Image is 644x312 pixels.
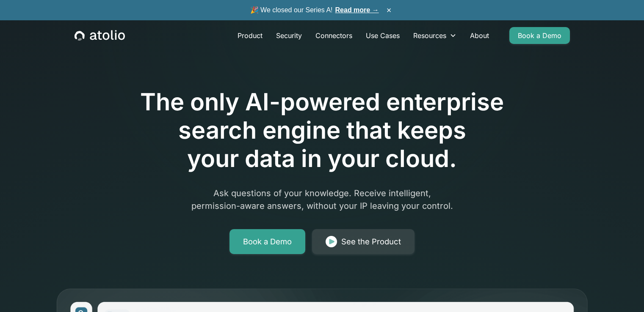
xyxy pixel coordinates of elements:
div: See the Product [341,236,401,248]
h1: The only AI-powered enterprise search engine that keeps your data in your cloud. [105,88,539,173]
button: × [384,5,394,15]
a: Read more → [335,6,379,14]
span: 🎉 We closed our Series A! [250,5,379,15]
a: Security [269,27,309,44]
a: See the Product [312,229,415,255]
a: Use Cases [359,27,406,44]
a: Product [231,27,269,44]
a: Connectors [309,27,359,44]
p: Ask questions of your knowledge. Receive intelligent, permission-aware answers, without your IP l... [160,187,485,212]
a: Book a Demo [229,229,305,255]
a: About [463,27,496,44]
a: home [75,30,125,41]
div: Resources [406,27,463,44]
div: Resources [413,30,446,41]
a: Book a Demo [509,27,570,44]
